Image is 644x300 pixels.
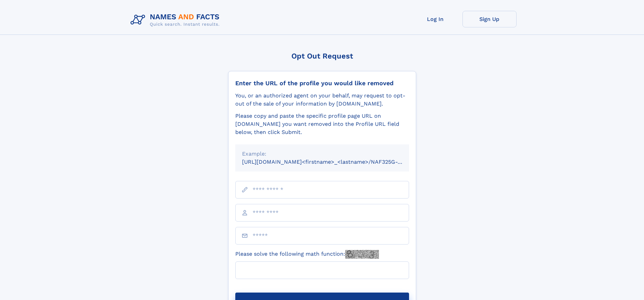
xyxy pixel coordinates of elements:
[235,250,379,259] label: Please solve the following math function:
[242,150,402,158] div: Example:
[228,52,416,60] div: Opt Out Request
[235,92,409,108] div: You, or an authorized agent on your behalf, may request to opt-out of the sale of your informatio...
[128,11,225,29] img: Logo Names and Facts
[462,11,517,27] a: Sign Up
[408,11,462,27] a: Log In
[242,159,422,165] small: [URL][DOMAIN_NAME]<firstname>_<lastname>/NAF325G-xxxxxxxx
[235,112,409,136] div: Please copy and paste the specific profile page URL on [DOMAIN_NAME] you want removed into the Pr...
[235,79,409,87] div: Enter the URL of the profile you would like removed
